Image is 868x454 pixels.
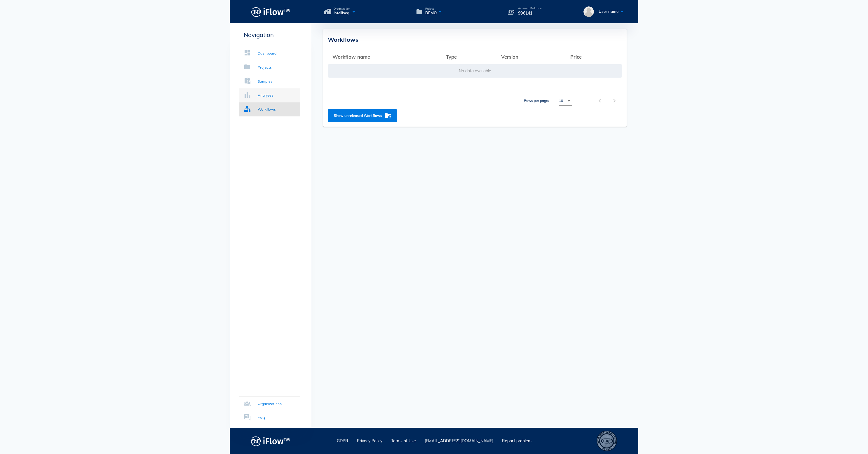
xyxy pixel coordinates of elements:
div: 10Rows per page: [559,96,572,105]
span: Type [446,54,457,60]
a: Logo [230,5,311,18]
span: intelliseq [334,10,350,16]
a: GDPR [337,438,348,443]
div: Organizations [258,401,282,407]
div: Dashboard [258,50,277,56]
p: 996141 [518,10,541,16]
th: Workflow name: Not sorted. Activate to sort ascending. [328,50,441,64]
span: Version [501,54,518,60]
p: Navigation [239,30,300,39]
span: DEMO [425,10,437,16]
div: Analyses [258,92,273,98]
div: – [583,98,585,103]
button: Show unreleased Workflows [328,109,397,122]
div: Workflows [258,106,276,112]
a: Terms of Use [391,438,416,443]
span: User name [599,9,618,14]
span: Project [425,7,437,10]
div: FAQ [258,415,265,421]
th: Type: Not sorted. Activate to sort ascending. [441,50,496,64]
div: Rows per page: [524,92,572,109]
img: logo [251,434,290,448]
div: Projects [258,64,272,70]
a: [EMAIL_ADDRESS][DOMAIN_NAME] [425,438,493,443]
div: Samples [258,78,273,84]
span: Show unreleased Workflows [334,112,391,119]
span: Organization [334,7,350,10]
div: 10 [559,98,563,103]
span: Workflow name [332,54,370,60]
span: Price [570,54,582,60]
a: Report problem [502,438,531,443]
a: Privacy Policy [357,438,382,443]
span: Workflows [328,36,358,43]
p: Account Balance [518,7,541,10]
img: User name [583,6,594,17]
i: arrow_drop_down [565,97,572,104]
th: Version: Not sorted. Activate to sort ascending. [496,50,566,64]
div: ISO 13485 – Quality Management System [597,431,617,451]
th: Price: Not sorted. Activate to sort ascending. [566,50,622,64]
td: No data available [328,64,622,78]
